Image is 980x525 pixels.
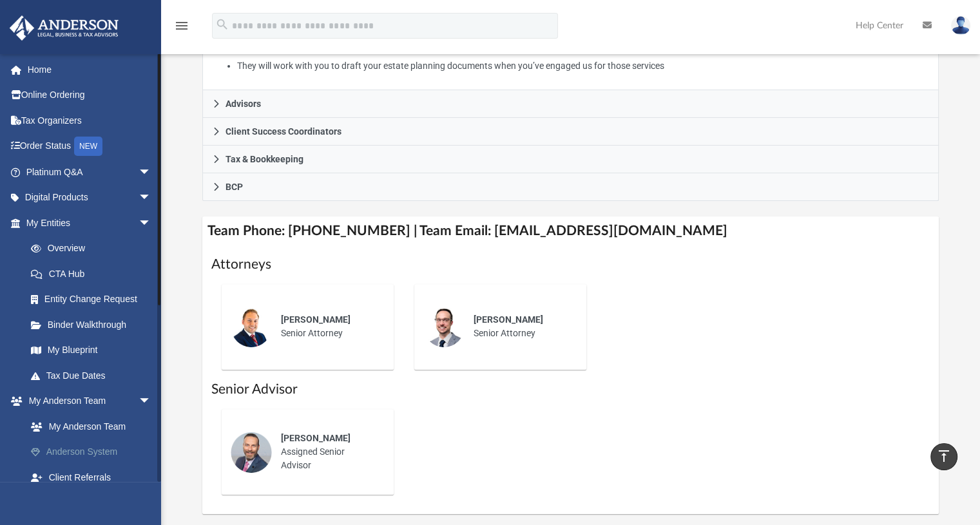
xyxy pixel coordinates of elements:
img: thumbnail [423,306,465,347]
a: Binder Walkthrough [18,312,171,338]
span: BCP [226,182,243,191]
a: Client Success Coordinators [202,118,939,146]
span: [PERSON_NAME] [281,433,351,443]
span: arrow_drop_down [139,210,164,236]
i: vertical_align_top [936,448,952,464]
img: thumbnail [231,306,272,347]
h1: Senior Advisor [211,380,930,399]
a: My Entitiesarrow_drop_down [9,210,171,236]
a: My Blueprint [18,338,164,363]
span: [PERSON_NAME] [474,314,543,325]
div: NEW [74,137,102,156]
a: menu [174,24,189,33]
a: Order StatusNEW [9,133,171,160]
a: BCP [202,173,939,201]
a: Overview [18,236,171,262]
a: Entity Change Request [18,287,171,312]
a: Platinum Q&Aarrow_drop_down [9,159,171,185]
li: They will work with you to draft your estate planning documents when you’ve engaged us for those ... [237,58,930,74]
i: search [215,17,229,32]
div: Senior Attorney [272,304,385,349]
img: Anderson Advisors Platinum Portal [6,15,122,41]
a: Tax & Bookkeeping [202,146,939,173]
a: My Anderson Team [18,414,164,439]
h1: Attorneys [211,255,930,274]
span: arrow_drop_down [139,388,164,415]
h4: Team Phone: [PHONE_NUMBER] | Team Email: [EMAIL_ADDRESS][DOMAIN_NAME] [202,216,939,245]
span: Client Success Coordinators [226,127,341,136]
a: Home [9,57,171,82]
a: Tax Organizers [9,108,171,133]
a: Tax Due Dates [18,363,171,388]
span: [PERSON_NAME] [281,314,351,325]
img: thumbnail [231,432,272,473]
span: arrow_drop_down [139,185,164,211]
a: Digital Productsarrow_drop_down [9,185,171,211]
a: CTA Hub [18,261,171,287]
span: Advisors [226,99,261,108]
a: My Anderson Teamarrow_drop_down [9,388,171,414]
i: menu [174,18,189,33]
a: vertical_align_top [930,443,957,470]
a: Advisors [202,90,939,118]
span: arrow_drop_down [139,159,164,186]
a: Online Ordering [9,82,171,108]
a: Anderson System [18,439,171,465]
img: User Pic [951,16,970,35]
a: Client Referrals [18,464,171,490]
span: Tax & Bookkeeping [226,155,303,164]
div: Assigned Senior Advisor [272,423,385,481]
div: Senior Attorney [465,304,577,349]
